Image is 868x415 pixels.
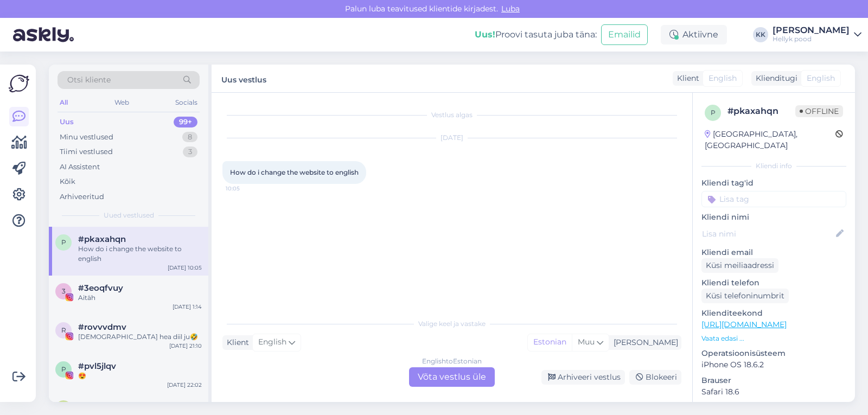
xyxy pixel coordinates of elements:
span: #z1wsszpv [78,400,123,410]
div: Kliendi info [701,161,846,171]
p: Vaata edasi ... [701,334,846,343]
div: Klient [673,73,699,84]
div: Proovi tasuta juba täna: [475,28,597,41]
span: Uued vestlused [104,210,154,220]
span: English [709,73,737,84]
p: Safari 18.6 [701,386,846,398]
span: Otsi kliente [67,74,111,86]
div: Socials [173,95,200,110]
div: 3 [183,146,197,157]
div: Minu vestlused [60,132,113,143]
input: Lisa nimi [702,228,834,240]
span: p [61,238,66,246]
div: Hellyk pood [773,35,850,43]
div: Vestlus algas [222,110,681,120]
span: #rovvvdmv [78,322,126,332]
img: Askly Logo [9,73,29,94]
div: Klienditugi [751,73,797,84]
div: Arhiveeri vestlus [541,370,625,385]
div: Tiimi vestlused [60,146,113,157]
div: Uus [60,117,74,127]
span: #pvl5jlqv [78,361,116,371]
input: Lisa tag [701,191,846,207]
div: [GEOGRAPHIC_DATA], [GEOGRAPHIC_DATA] [705,129,835,151]
p: Kliendi nimi [701,212,846,223]
p: Kliendi email [701,247,846,258]
div: Estonian [528,334,572,350]
span: English [807,73,835,84]
span: How do i change the website to english [230,168,359,176]
div: [DATE] 1:14 [173,303,202,311]
div: [DEMOGRAPHIC_DATA] hea diil ju🤣 [78,332,202,342]
p: Brauser [701,375,846,386]
span: #pkaxahqn [78,234,126,244]
div: [DATE] 22:02 [167,381,202,389]
div: 99+ [174,117,197,127]
div: Küsi telefoninumbrit [701,289,789,303]
div: Valige keel ja vastake [222,319,681,329]
b: Uus! [475,29,495,40]
a: [PERSON_NAME]Hellyk pood [773,26,861,43]
div: Aitäh [78,293,202,303]
p: Kliendi telefon [701,277,846,289]
span: Muu [578,337,595,347]
p: Kliendi tag'id [701,177,846,189]
div: All [58,95,70,110]
span: English [258,336,286,348]
div: [PERSON_NAME] [773,26,850,35]
span: Luba [498,4,523,14]
div: Arhiveeritud [60,191,104,202]
div: Web [112,95,131,110]
div: Blokeeri [629,370,681,385]
span: 10:05 [226,184,266,193]
p: Operatsioonisüsteem [701,348,846,359]
span: r [61,326,66,334]
div: [DATE] 10:05 [168,264,202,272]
div: Võta vestlus üle [409,367,495,387]
div: [PERSON_NAME] [609,337,678,348]
div: [DATE] [222,133,681,143]
span: p [61,365,66,373]
span: p [711,108,716,117]
button: Emailid [601,24,648,45]
span: 3 [62,287,66,295]
p: iPhone OS 18.6.2 [701,359,846,371]
div: [DATE] 21:10 [169,342,202,350]
div: How do i change the website to english [78,244,202,264]
div: KK [753,27,768,42]
div: # pkaxahqn [727,105,795,118]
div: English to Estonian [422,356,482,366]
div: 8 [182,132,197,143]
span: #3eoqfvuy [78,283,123,293]
div: Kõik [60,176,75,187]
span: Offline [795,105,843,117]
div: Küsi meiliaadressi [701,258,778,273]
div: 😍 [78,371,202,381]
label: Uus vestlus [221,71,266,86]
a: [URL][DOMAIN_NAME] [701,320,787,329]
p: Klienditeekond [701,308,846,319]
div: Aktiivne [661,25,727,44]
div: Klient [222,337,249,348]
div: AI Assistent [60,162,100,173]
